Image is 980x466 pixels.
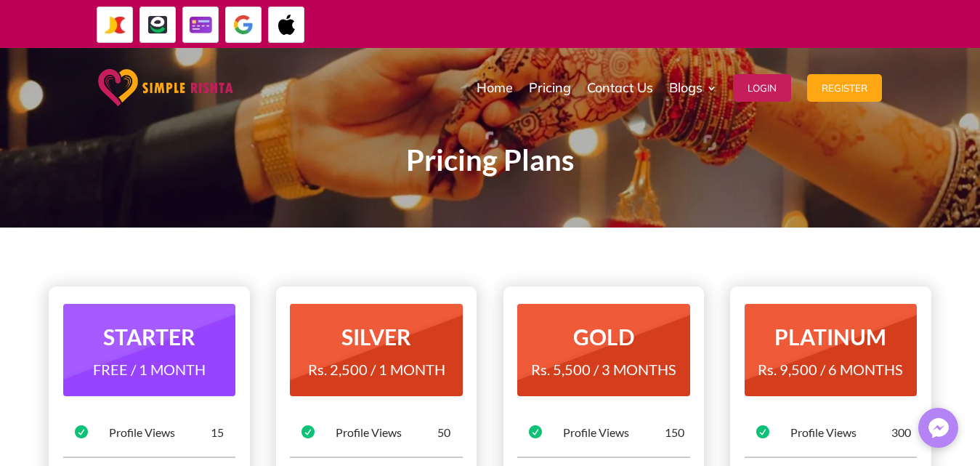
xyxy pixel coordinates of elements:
[103,324,195,350] strong: STARTER
[531,361,676,378] span: Rs. 5,500 / 3 MONTHS
[756,425,769,438] span: 
[529,425,542,438] span: 
[93,361,206,378] span: FREE / 1 MONTH
[75,425,88,438] span: 
[301,425,315,438] span: 
[774,324,886,350] strong: PLATINUM
[477,52,513,124] a: Home
[573,324,634,350] strong: GOLD
[336,425,437,441] div: Profile Views
[924,414,953,443] img: Messenger
[807,74,882,102] button: Register
[308,361,445,378] span: Rs. 2,500 / 1 MONTH
[341,324,411,350] strong: SILVER
[733,74,791,102] button: Login
[807,52,882,124] a: Register
[587,52,653,124] a: Contact Us
[98,152,882,169] p: Pricing Plans
[669,52,717,124] a: Blogs
[790,425,892,441] div: Profile Views
[109,425,211,441] div: Profile Views
[733,52,791,124] a: Login
[563,425,665,441] div: Profile Views
[529,52,571,124] a: Pricing
[758,361,903,378] span: Rs. 9,500 / 6 MONTHS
